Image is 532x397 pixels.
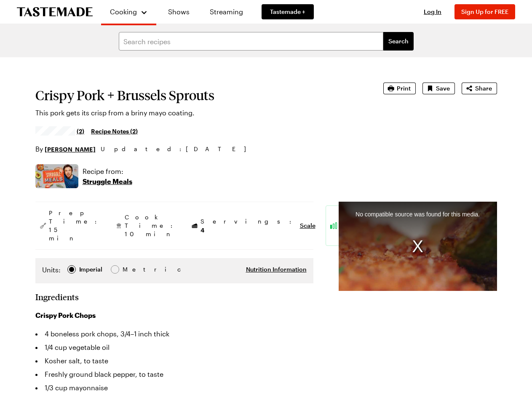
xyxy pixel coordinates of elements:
button: Sign Up for FREE [454,4,515,19]
button: Print [383,83,416,94]
video-js: Video Player [339,202,497,291]
p: By [35,144,96,154]
a: 4.5/5 stars from 2 reviews [35,128,85,134]
span: Sign Up for FREE [461,8,508,15]
div: Metric [123,265,140,274]
span: Cook Time: 10 min [125,213,177,238]
img: Show where recipe is used [35,164,78,188]
button: Share [462,83,497,94]
li: 1/3 cup mayonnaise [35,381,313,394]
a: To Tastemade Home Page [17,7,93,17]
div: Imperial [79,265,102,274]
span: Imperial [79,265,103,274]
span: Share [475,84,492,93]
span: Cooking [110,8,137,16]
button: Nutrition Information [246,265,307,274]
button: Cooking [110,3,148,20]
button: filters [383,32,414,51]
div: Modal Window [339,202,497,291]
p: This pork gets its crisp from a briny mayo coating. [35,108,360,118]
button: Scale [300,221,315,230]
span: Search [388,37,409,45]
span: Tastemade + [270,8,305,16]
label: Units: [42,265,61,275]
a: Recipe Notes (2) [91,126,138,136]
p: Struggle Meals [83,176,132,187]
div: Imperial Metric [42,265,140,277]
button: Save recipe [422,83,455,94]
h1: Crispy Pork + Brussels Sprouts [35,88,360,103]
li: Freshly ground black pepper, to taste [35,368,313,381]
li: 1/4 cup vegetable oil [35,341,313,354]
span: Save [436,84,450,93]
a: Tastemade + [262,4,314,19]
a: [PERSON_NAME] [45,144,96,154]
span: Metric [123,265,141,274]
li: 4 boneless pork chops, 3/4–1 inch thick [35,327,313,341]
span: Servings: [201,217,296,234]
span: Prep Time: 15 min [49,209,101,242]
a: Recipe from:Struggle Meals [83,166,132,187]
button: Log In [416,8,449,16]
p: Recipe from: [83,166,132,176]
div: No compatible source was found for this media. [339,202,497,291]
span: (2) [77,127,84,135]
input: Search recipes [119,32,383,51]
span: Print [397,84,411,93]
li: Kosher salt, to taste [35,354,313,368]
span: Updated : [DATE] [101,144,254,154]
h2: Ingredients [35,292,79,302]
span: Log In [424,8,441,15]
span: 4 [201,226,204,234]
h3: Crispy Pork Chops [35,310,313,320]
